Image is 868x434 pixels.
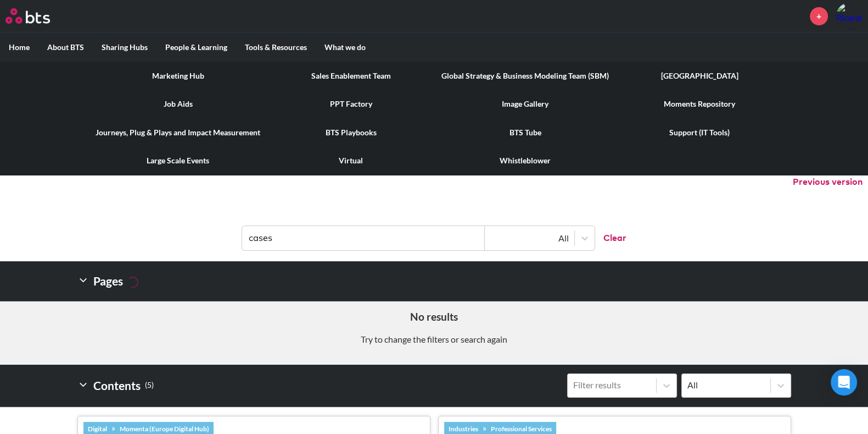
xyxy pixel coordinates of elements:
label: About BTS [38,33,93,62]
button: Previous version [793,176,863,188]
a: Profile [836,3,863,29]
small: ( 5 ) [145,378,154,393]
button: Clear [595,226,626,250]
div: » [83,422,214,434]
a: + [810,7,828,25]
div: Open Intercom Messenger [831,369,857,395]
h5: No results [8,310,860,325]
div: All [687,379,765,391]
div: All [490,232,569,244]
label: Tools & Resources [236,33,316,62]
label: People & Learning [156,33,236,62]
img: BTS Logo [5,8,50,24]
input: Find contents, pages and demos... [242,226,485,250]
p: Try to change the filters or search again [8,333,860,345]
h2: Contents [77,373,154,398]
label: Sharing Hubs [93,33,156,62]
a: Go home [5,8,70,24]
img: Ricardo Eisenmann [836,3,863,29]
div: » [444,422,556,434]
h2: Pages [77,270,138,292]
label: What we do [316,33,374,62]
div: Filter results [573,379,651,391]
